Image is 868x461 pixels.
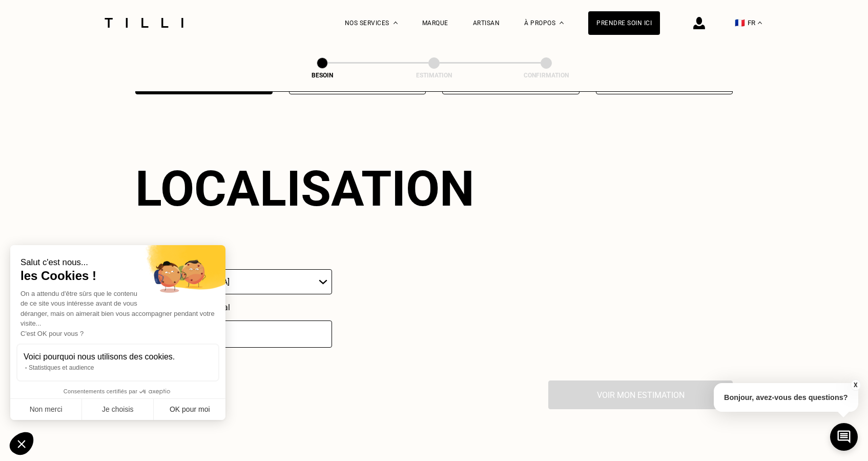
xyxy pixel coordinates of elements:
[271,72,374,79] div: Besoin
[495,72,597,79] div: Confirmation
[394,22,398,24] img: Menu déroulant
[135,320,332,348] input: 75001 or 69008
[135,250,332,260] p: Quel est votre pays ?
[714,383,858,412] p: Bonjour, avez-vous des questions?
[758,22,762,24] img: menu déroulant
[588,11,660,35] a: Prendre soin ici
[850,379,860,391] button: X
[560,22,564,24] img: Menu déroulant à propos
[383,72,485,79] div: Estimation
[135,303,332,312] p: Indiquez votre code postal
[473,19,500,27] a: Artisan
[693,17,705,29] img: icône connexion
[422,19,448,27] a: Marque
[735,18,745,28] span: 🇫🇷
[101,18,187,28] img: Logo du service de couturière Tilli
[135,160,474,217] div: Localisation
